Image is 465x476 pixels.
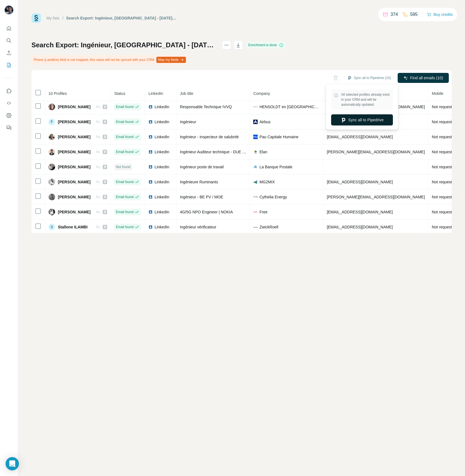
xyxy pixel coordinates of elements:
[48,209,55,215] img: Avatar
[259,149,267,155] span: Elan
[148,150,153,154] img: LinkedIn logo
[116,209,133,214] span: Email found
[327,135,393,139] span: [EMAIL_ADDRESS][DOMAIN_NAME]
[259,224,278,230] span: ZwickRoell
[253,120,258,124] img: company-logo
[116,164,130,169] span: Not found
[154,149,169,155] span: LinkedIn
[148,105,153,109] img: LinkedIn logo
[259,209,267,215] span: Free
[180,150,263,154] span: Ingénieur Auditeur technique - DUE DILIGENCE
[259,134,298,140] span: Pau Capitale Humaine
[148,225,153,229] img: LinkedIn logo
[4,23,13,33] button: Quick start
[432,105,456,109] span: Not requested
[48,103,55,110] img: Avatar
[31,41,217,50] h1: Search Export: Ingénieur, [GEOGRAPHIC_DATA] - [DATE] 08:08
[58,224,88,230] span: Stallone ILAMBI
[58,104,90,110] span: [PERSON_NAME]
[253,195,258,199] img: company-logo
[180,105,232,109] span: Responsable Technique IVVQ
[253,210,258,214] img: company-logo
[390,11,398,18] p: 374
[327,210,393,214] span: [EMAIL_ADDRESS][DOMAIN_NAME]
[31,55,187,65] div: Phone (Landline) field is not mapped, this value will not be synced with your CRM
[259,119,270,125] span: Airbus
[116,134,133,139] span: Email found
[180,210,233,214] span: 4G/5G NPO Engineer | NOKIA
[48,134,55,140] img: Avatar
[48,224,55,230] div: S
[154,194,169,200] span: LinkedIn
[48,91,67,96] span: 10 Profiles
[58,179,90,185] span: [PERSON_NAME]
[432,91,443,96] span: Mobile
[148,91,163,96] span: LinkedIn
[116,179,133,184] span: Email found
[398,73,449,83] button: Find all emails (10)
[4,86,13,96] button: Use Surfe on LinkedIn
[253,180,258,184] img: company-logo
[4,123,13,133] button: Feedback
[427,11,453,18] button: Buy credits
[331,114,393,125] button: Sync all to Pipedrive
[4,36,13,46] button: Search
[222,41,231,50] button: actions
[31,13,41,23] img: Surfe Logo
[410,11,418,18] p: 595
[66,15,177,21] div: Search Export: Ingénieur, [GEOGRAPHIC_DATA] - [DATE] 08:08
[180,91,193,96] span: Job title
[148,165,153,169] img: LinkedIn logo
[114,91,125,96] span: Status
[58,194,90,200] span: [PERSON_NAME]
[4,48,13,58] button: Enrich CSV
[259,179,275,185] span: MG2MIX
[259,164,292,170] span: La Banque Postale
[180,135,239,139] span: Ingénieur - inspecteur de salubrité
[48,164,55,170] img: Avatar
[410,75,443,81] span: Find all emails (10)
[180,165,223,169] span: Ingénieur poste de travail
[432,120,456,124] span: Not requested
[253,105,258,109] img: company-logo
[46,16,60,20] a: My lists
[148,120,153,124] img: LinkedIn logo
[62,15,63,21] li: /
[156,57,186,63] button: Map my fields
[6,457,19,470] div: Open Intercom Messenger
[253,135,258,139] img: company-logo
[148,135,153,139] img: LinkedIn logo
[259,104,320,110] span: HENSOLDT en [GEOGRAPHIC_DATA]
[154,209,169,215] span: LinkedIn
[432,150,456,154] span: Not requested
[58,149,90,155] span: [PERSON_NAME]
[327,225,393,229] span: [EMAIL_ADDRESS][DOMAIN_NAME]
[48,194,55,200] img: Avatar
[154,104,169,110] span: LinkedIn
[180,195,223,199] span: Ingénieur - BE PV / MOE
[154,224,169,230] span: LinkedIn
[327,180,393,184] span: [EMAIL_ADDRESS][DOMAIN_NAME]
[259,194,287,200] span: Cythelia Energy
[432,180,456,184] span: Not requested
[58,119,90,125] span: [PERSON_NAME]
[58,164,90,170] span: [PERSON_NAME]
[116,225,133,230] span: Email found
[116,119,133,124] span: Email found
[432,135,456,139] span: Not requested
[253,225,258,229] img: company-logo
[253,150,258,154] img: company-logo
[148,180,153,184] img: LinkedIn logo
[4,98,13,108] button: Use Surfe API
[253,91,270,96] span: Company
[432,165,456,169] span: Not requested
[58,209,90,215] span: [PERSON_NAME]
[48,179,55,185] img: Avatar
[116,149,133,154] span: Email found
[154,134,169,140] span: LinkedIn
[432,210,456,214] span: Not requested
[58,134,90,140] span: [PERSON_NAME]
[432,225,456,229] span: Not requested
[48,149,55,155] img: Avatar
[180,225,216,229] span: Ingénieur vérificateur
